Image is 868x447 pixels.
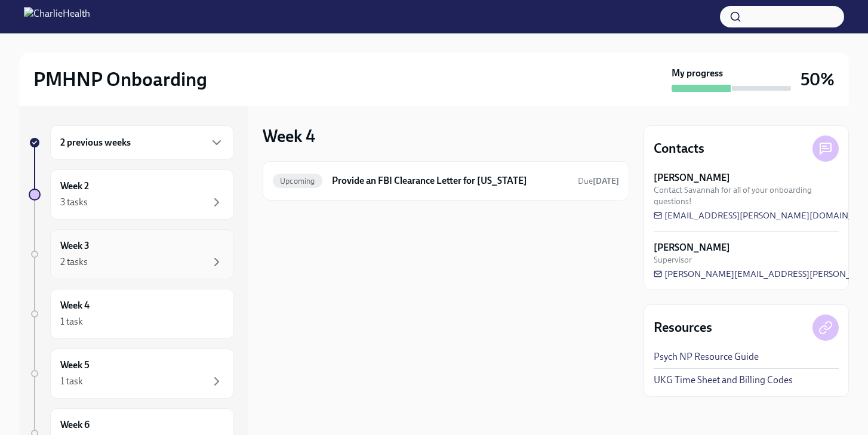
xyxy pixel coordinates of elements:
h3: 50% [801,69,835,90]
div: 2 tasks [60,255,88,269]
a: UpcomingProvide an FBI Clearance Letter for [US_STATE]Due[DATE] [273,171,619,190]
span: Supervisor [654,254,692,266]
span: Due [578,176,619,186]
span: October 23rd, 2025 10:00 [578,175,619,187]
h6: 2 previous weeks [60,136,131,149]
h4: Contacts [654,140,704,158]
h6: Week 5 [60,359,90,372]
h6: Week 4 [60,299,90,312]
a: Week 23 tasks [29,169,234,220]
strong: [PERSON_NAME] [654,171,730,184]
h3: Week 4 [263,125,315,147]
a: Psych NP Resource Guide [654,350,759,363]
a: Week 41 task [29,289,234,339]
a: UKG Time Sheet and Billing Codes [654,374,793,387]
div: 1 task [60,315,83,328]
img: CharlieHealth [24,7,90,26]
span: Contact Savannah for all of your onboarding questions! [654,184,839,207]
strong: My progress [672,67,723,80]
strong: [PERSON_NAME] [654,241,730,254]
h4: Resources [654,319,712,337]
span: Upcoming [273,177,322,186]
a: Week 51 task [29,349,234,399]
div: 2 previous weeks [50,125,234,160]
strong: [DATE] [593,176,619,186]
h6: Provide an FBI Clearance Letter for [US_STATE] [332,174,568,187]
div: 3 tasks [60,196,88,209]
h6: Week 2 [60,180,89,193]
h6: Week 3 [60,239,90,252]
a: Week 32 tasks [29,229,234,279]
div: 1 task [60,375,83,388]
h2: PMHNP Onboarding [33,67,207,91]
h6: Week 6 [60,418,90,431]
